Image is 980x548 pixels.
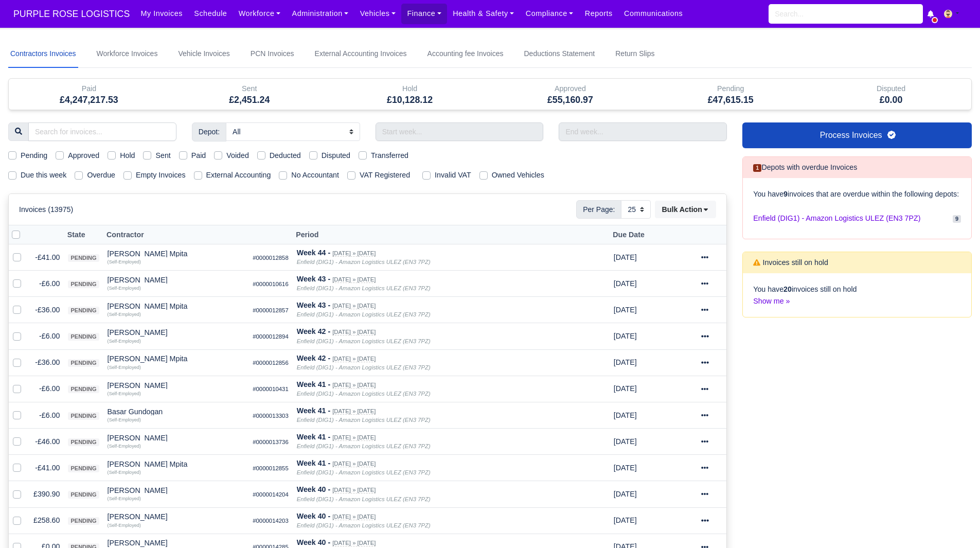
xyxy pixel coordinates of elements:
a: Enfield (DIG1) - Amazon Logistics ULEZ (EN3 7PZ) 9 [753,208,961,228]
label: Overdue [87,169,115,181]
i: Enfield (DIG1) - Amazon Logistics ULEZ (EN3 7PZ) [297,364,431,370]
td: £390.90 [29,481,64,507]
a: Show me » [753,297,790,305]
small: #0000012858 [253,255,289,261]
h6: Invoices still on hold [753,258,828,267]
span: 1 month from now [614,279,637,288]
div: [PERSON_NAME] [108,276,245,284]
span: pending [68,465,99,472]
small: (Self-Employed) [108,444,141,449]
i: Enfield (DIG1) - Amazon Logistics ULEZ (EN3 7PZ) [297,338,431,344]
label: Approved [68,150,99,162]
label: Transferred [371,150,408,162]
span: 3 weeks from now [614,464,637,472]
small: [DATE] » [DATE] [332,356,376,362]
a: Vehicle Invoices [176,40,231,68]
td: -£41.00 [29,455,64,481]
div: Disputed [818,83,964,95]
small: (Self-Employed) [108,312,141,317]
strong: Week 41 - [297,380,330,388]
h5: £10,128.12 [337,95,483,105]
strong: Week 40 - [297,512,330,520]
label: Invalid VAT [435,169,471,181]
span: pending [68,333,99,341]
i: Enfield (DIG1) - Amazon Logistics ULEZ (EN3 7PZ) [297,522,431,528]
label: Paid [191,150,206,162]
strong: Week 41 - [297,459,330,467]
span: pending [68,438,99,446]
input: Start week... [376,122,544,141]
label: Sent [155,150,170,162]
a: Workforce Invoices [95,40,160,68]
div: Sent [177,83,322,95]
a: External Accounting Invoices [313,40,409,68]
td: -£36.00 [29,349,64,376]
a: Deductions Statement [522,40,597,68]
a: Process Invoices [742,122,972,148]
a: Workforce [233,4,287,24]
i: Enfield (DIG1) - Amazon Logistics ULEZ (EN3 7PZ) [297,259,431,265]
div: Paid [16,83,162,95]
h5: £2,451.24 [177,95,322,105]
strong: 9 [783,190,788,198]
span: 9 [953,215,961,223]
small: (Self-Employed) [108,523,141,528]
strong: Week 40 - [297,538,330,546]
small: [DATE] » [DATE] [332,329,376,335]
p: You have invoices that are overdue within the following depots: [753,188,961,200]
td: -£6.00 [29,402,64,428]
div: Hold [330,79,490,110]
h5: £47,615.15 [658,95,803,105]
div: Pending [650,79,811,110]
i: Enfield (DIG1) - Amazon Logistics ULEZ (EN3 7PZ) [297,391,431,397]
small: (Self-Employed) [108,496,141,501]
span: pending [68,491,99,499]
a: Vehicles [354,4,402,24]
div: You have invoices still on hold [743,273,971,317]
span: 3 weeks from now [614,384,637,393]
div: Basar Gundogan [108,408,245,415]
div: [PERSON_NAME] [108,513,245,520]
small: [DATE] » [DATE] [332,408,376,415]
span: pending [68,254,99,262]
small: [DATE] » [DATE] [332,461,376,467]
a: Health & Safety [447,4,520,24]
th: Due Date [610,225,682,244]
label: Pending [21,150,47,162]
span: 1 month from now [614,253,637,261]
span: 1 month from now [614,306,637,314]
div: Pending [658,83,803,95]
div: Disputed [811,79,971,110]
i: Enfield (DIG1) - Amazon Logistics ULEZ (EN3 7PZ) [297,417,431,423]
span: 3 weeks from now [614,437,637,446]
div: [PERSON_NAME] Mpita [108,303,245,310]
i: Enfield (DIG1) - Amazon Logistics ULEZ (EN3 7PZ) [297,443,431,449]
span: pending [68,412,99,420]
div: Approved [497,83,643,95]
a: Compliance [520,4,579,24]
span: 2 weeks from now [614,490,637,498]
small: (Self-Employed) [108,391,141,396]
div: [PERSON_NAME] [108,487,245,494]
small: (Self-Employed) [108,365,141,370]
small: [DATE] » [DATE] [332,487,376,493]
h5: £55,160.97 [497,95,643,105]
strong: Week 42 - [297,327,330,335]
label: No Accountant [291,169,339,181]
label: Voided [226,150,249,162]
td: -£6.00 [29,271,64,297]
small: #0000014204 [253,491,289,498]
small: #0000012894 [253,333,289,340]
td: -£41.00 [29,244,64,271]
div: [PERSON_NAME] [108,382,245,389]
small: (Self-Employed) [108,470,141,475]
a: Reports [579,4,618,24]
div: Approved [490,79,650,110]
a: Return Slips [613,40,656,68]
a: Schedule [188,4,233,24]
strong: Week 43 - [297,301,330,309]
span: pending [68,359,99,367]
